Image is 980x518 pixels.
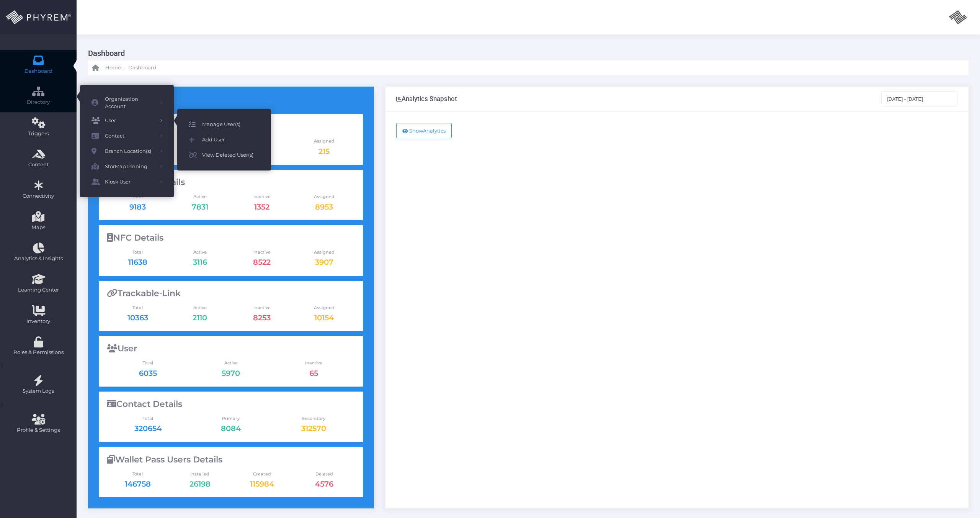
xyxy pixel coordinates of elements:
[231,249,293,256] span: Inactive
[128,61,156,75] a: Dashboard
[309,369,318,378] a: 65
[315,479,333,488] span: 4576
[80,93,174,113] a: Organization Account
[231,471,293,477] span: Created
[254,202,269,211] a: 1352
[122,64,127,72] li: -
[396,123,452,138] button: ShowAnalytics
[17,426,60,434] span: Profile & Settings
[202,135,260,145] span: Add User
[293,138,355,144] span: Assigned
[315,202,333,211] a: 8953
[105,131,155,141] span: Contact
[80,174,174,190] a: Kiosk User
[5,161,72,169] span: Content
[24,67,52,75] span: Dashboard
[139,369,157,378] a: 6035
[250,479,274,488] span: 115984
[107,455,355,465] div: Wallet Pass Users Details
[128,64,156,72] span: Dashboard
[169,305,231,311] span: Active
[169,193,231,200] span: Active
[5,98,72,106] span: Directory
[107,305,169,311] span: Total
[169,249,231,256] span: Active
[192,202,208,211] a: 7831
[881,91,958,107] input: Select Date Range
[177,148,271,163] a: View Deleted User(s)
[127,313,148,322] a: 10363
[105,95,155,110] span: Organization Account
[105,146,155,156] span: Branch Location(s)
[31,224,45,231] span: Maps
[128,257,147,267] a: 11638
[105,64,121,72] span: Home
[107,289,355,298] div: Trackable-Link
[231,193,293,200] span: Inactive
[231,305,293,311] span: Inactive
[189,415,272,422] span: Primary
[169,471,231,477] span: Installed
[5,286,72,294] span: Learning Center
[107,360,189,366] span: Total
[5,192,72,200] span: Connectivity
[202,120,260,129] span: Manage User(s)
[177,132,271,148] a: Add User
[107,233,355,243] div: NFC Details
[273,415,356,422] span: Secondary
[409,128,423,134] span: Show
[107,415,189,422] span: Total
[253,313,271,322] a: 8253
[193,313,207,322] a: 2110
[5,255,72,262] span: Analytics & Insights
[222,369,240,378] a: 5970
[293,193,355,200] span: Assigned
[5,130,72,138] span: Triggers
[129,202,146,211] a: 9183
[107,177,355,187] div: QR-Code Details
[221,424,241,433] a: 8084
[80,144,174,159] a: Branch Location(s)
[80,113,174,128] a: User
[318,147,330,156] a: 215
[107,471,169,477] span: Total
[107,344,355,354] div: User
[202,150,260,160] span: View Deleted User(s)
[80,128,174,144] a: Contact
[105,177,155,187] span: Kiosk User
[5,349,72,356] span: Roles & Permissions
[107,249,169,256] span: Total
[125,479,151,488] span: 146758
[189,479,211,488] span: 26198
[293,305,355,311] span: Assigned
[105,116,155,126] span: User
[253,257,271,267] a: 8522
[301,424,326,433] a: 312570
[134,424,162,433] a: 320654
[177,117,271,132] a: Manage User(s)
[5,318,72,325] span: Inventory
[105,162,155,172] span: StorMap Pinning
[80,159,174,174] a: StorMap Pinning
[107,399,355,409] div: Contact Details
[5,387,72,395] span: System Logs
[293,471,355,477] span: Deleted
[314,313,334,322] a: 10154
[92,61,121,75] a: Home
[315,257,333,267] a: 3907
[396,95,457,103] div: Analytics Snapshot
[273,360,356,366] span: Inactive
[189,360,272,366] span: Active
[88,46,963,61] h3: Dashboard
[193,257,207,267] a: 3116
[293,249,355,256] span: Assigned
